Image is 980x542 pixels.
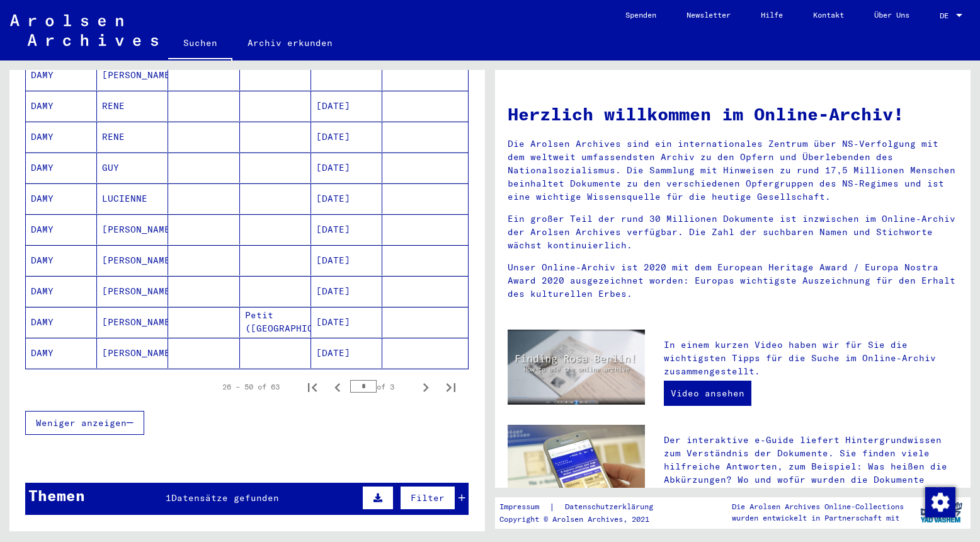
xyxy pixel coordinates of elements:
mat-cell: DAMY [26,307,97,337]
mat-cell: DAMY [26,245,97,275]
mat-cell: [PERSON_NAME] [97,245,168,275]
img: eguide.jpg [508,425,645,517]
div: 26 – 50 of 63 [222,381,280,393]
mat-cell: [PERSON_NAME] [97,60,168,90]
img: video.jpg [508,330,645,405]
button: Last page [438,374,464,400]
mat-cell: LUCIENNE [97,183,168,214]
p: Die Arolsen Archives sind ein internationales Zentrum über NS-Verfolgung mit dem weltweit umfasse... [508,137,958,204]
mat-cell: GUY [97,153,168,183]
mat-cell: [DATE] [311,307,382,337]
button: First page [300,374,325,400]
button: Weniger anzeigen [25,411,144,435]
button: Filter [400,486,455,510]
mat-cell: Petit ([GEOGRAPHIC_DATA]) [240,307,311,337]
mat-cell: DAMY [26,338,97,368]
img: Zustimmung ändern [925,487,955,517]
mat-cell: [DATE] [311,153,382,183]
mat-cell: [DATE] [311,245,382,275]
a: Datenschutzerklärung [555,500,668,514]
a: Impressum [499,500,549,514]
button: Next page [413,374,438,400]
button: Previous page [325,374,350,400]
img: yv_logo.png [918,497,965,528]
mat-cell: [DATE] [311,338,382,368]
p: Die Arolsen Archives Online-Collections [732,501,904,512]
p: wurden entwickelt in Partnerschaft mit [732,512,904,524]
mat-cell: DAMY [26,60,97,90]
a: Suchen [168,28,232,61]
img: Arolsen_neg.svg [10,14,158,46]
span: Filter [411,492,445,504]
mat-cell: RENE [97,122,168,152]
mat-cell: DAMY [26,183,97,214]
mat-cell: [DATE] [311,183,382,214]
div: | [499,500,668,514]
span: DE [940,11,954,20]
p: Unser Online-Archiv ist 2020 mit dem European Heritage Award / Europa Nostra Award 2020 ausgezeic... [508,261,958,301]
span: 1 [166,492,171,504]
p: Copyright © Arolsen Archives, 2021 [499,514,668,525]
mat-cell: [PERSON_NAME] [97,307,168,337]
mat-cell: [PERSON_NAME] [97,276,168,306]
mat-cell: DAMY [26,91,97,121]
div: of 3 [350,381,413,393]
mat-cell: DAMY [26,122,97,152]
mat-cell: [DATE] [311,91,382,121]
a: Archiv erkunden [232,28,348,58]
div: Themen [28,484,85,507]
p: Der interaktive e-Guide liefert Hintergrundwissen zum Verständnis der Dokumente. Sie finden viele... [664,434,958,500]
mat-cell: DAMY [26,214,97,245]
span: Datensätze gefunden [171,492,279,504]
mat-cell: [DATE] [311,276,382,306]
mat-cell: [DATE] [311,122,382,152]
mat-cell: DAMY [26,153,97,183]
a: Video ansehen [664,381,751,406]
h1: Herzlich willkommen im Online-Archiv! [508,101,958,127]
mat-cell: [DATE] [311,214,382,245]
mat-cell: [PERSON_NAME] [97,214,168,245]
mat-cell: [PERSON_NAME] [97,338,168,368]
mat-cell: RENE [97,91,168,121]
p: In einem kurzen Video haben wir für Sie die wichtigsten Tipps für die Suche im Online-Archiv zusa... [664,338,958,378]
mat-cell: DAMY [26,276,97,306]
span: Weniger anzeigen [36,417,127,429]
p: Ein großer Teil der rund 30 Millionen Dokumente ist inzwischen im Online-Archiv der Arolsen Archi... [508,212,958,252]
